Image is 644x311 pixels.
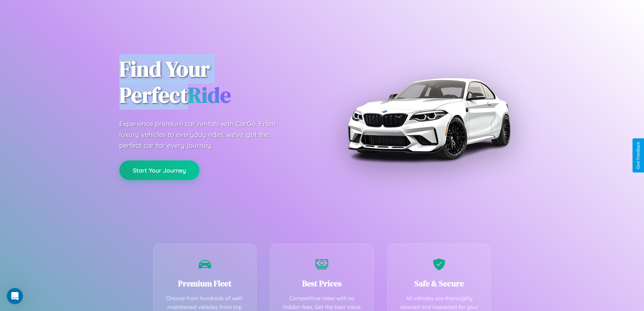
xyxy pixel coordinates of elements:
img: Premium BMW car rental vehicle [344,34,513,203]
h1: Find Your Perfect [119,56,312,108]
h3: Premium Fleet [164,278,246,289]
h3: Best Prices [281,278,363,289]
span: Ride [188,80,231,110]
iframe: Intercom live chat [7,288,23,304]
h3: Safe & Secure [398,278,481,289]
div: Give Feedback [636,142,641,169]
button: Start Your Journey [119,160,199,180]
p: Experience premium car rentals with CarGo. From luxury vehicles to everyday rides, we've got the ... [119,118,288,151]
